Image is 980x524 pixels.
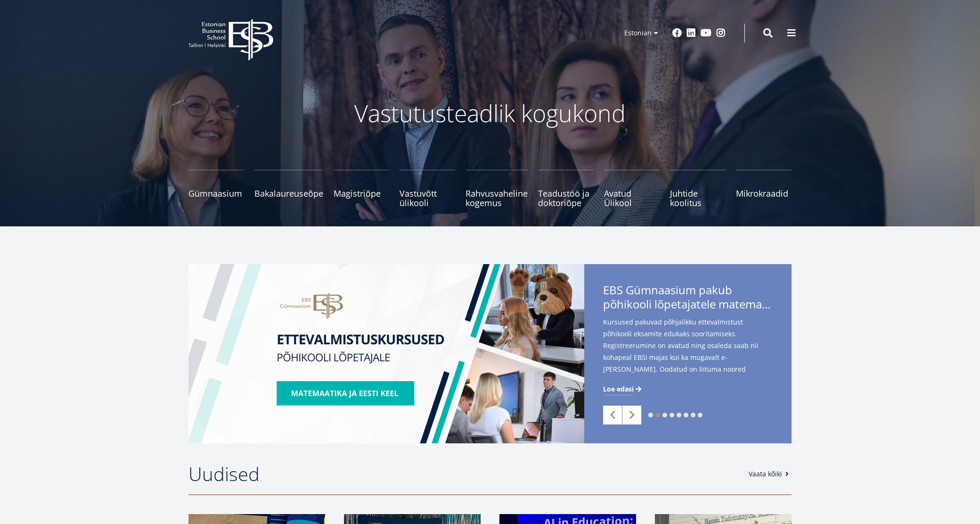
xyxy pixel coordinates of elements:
span: põhikooli lõpetajatele matemaatika- ja eesti keele kursuseid [603,297,773,311]
a: 8 [698,413,702,417]
a: Facebook [672,28,682,38]
a: 1 [648,413,653,417]
a: Magistriõpe [334,170,389,208]
span: Gümnaasium [188,189,244,198]
a: Vastuvõtt ülikooli [400,170,455,208]
span: Mikrokraadid [736,189,792,198]
span: Rahvusvaheline kogemus [465,189,528,208]
a: Previous [603,406,622,424]
a: 3 [662,413,667,417]
a: Bakalaureuseõpe [254,170,323,208]
span: EBS Gümnaasium pakub [603,283,773,314]
span: Loe edasi [603,384,634,394]
a: 6 [684,413,688,417]
img: EBS Gümnaasiumi ettevalmistuskursused [188,264,584,443]
a: Instagram [716,28,726,38]
span: Vastuvõtt ülikooli [400,189,455,208]
a: 7 [691,413,695,417]
a: Teadustöö ja doktoriõpe [538,170,594,208]
a: Linkedin [686,28,696,38]
span: Kursused pakuvad põhjalikku ettevalmistust põhikooli eksamite edukaks sooritamiseks. Registreerum... [603,316,773,390]
span: Juhtide koolitus [670,189,726,208]
a: Next [622,406,641,424]
a: Loe edasi [603,384,643,394]
a: Rahvusvaheline kogemus [465,170,528,208]
a: 2 [655,413,660,417]
span: Bakalaureuseõpe [254,189,323,198]
p: Vastutusteadlik kogukond [240,99,740,127]
a: 5 [677,413,681,417]
a: Vaata kõiki [749,469,792,479]
a: 4 [670,413,674,417]
h2: Uudised [188,462,739,486]
a: Mikrokraadid [736,170,792,208]
a: Youtube [701,28,711,38]
a: Gümnaasium [188,170,244,208]
a: Avatud Ülikool [604,170,660,208]
a: Juhtide koolitus [670,170,726,208]
span: Avatud Ülikool [604,189,660,208]
span: Teadustöö ja doktoriõpe [538,189,594,208]
span: Magistriõpe [334,189,389,198]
